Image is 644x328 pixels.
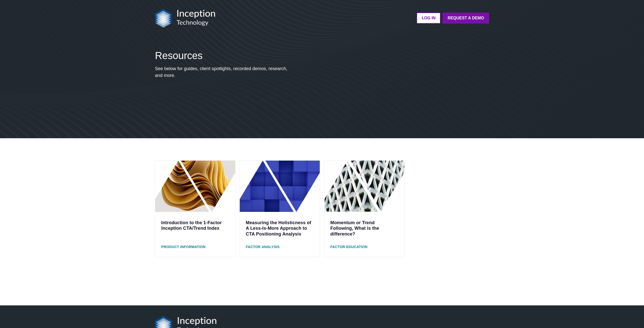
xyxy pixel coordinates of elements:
span: Factor Analysis [246,245,279,249]
img: Less Is More [240,161,320,212]
a: Introduction to the 1-Factor Inception CTA/Trend Index [161,220,222,231]
a: LOG IN [417,13,440,24]
span: Resources [155,50,203,61]
span: Factor Education [330,245,368,249]
span: Product Information [161,245,206,249]
strong: Request a Demo [448,16,484,20]
img: Product Information [155,161,235,212]
a: Momentum or Trend Following, What is the difference? [330,220,379,237]
a: Measuring the Holisticness of A Less-Is-More Approach to CTA Positioning Analysis [246,220,311,237]
strong: LOG IN [422,16,435,20]
a: Request a Demo [442,13,489,24]
img: Momentum and Trend Following [324,161,404,212]
p: See below for guides, client spotlights, recorded demos, research, and more. [155,65,292,79]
